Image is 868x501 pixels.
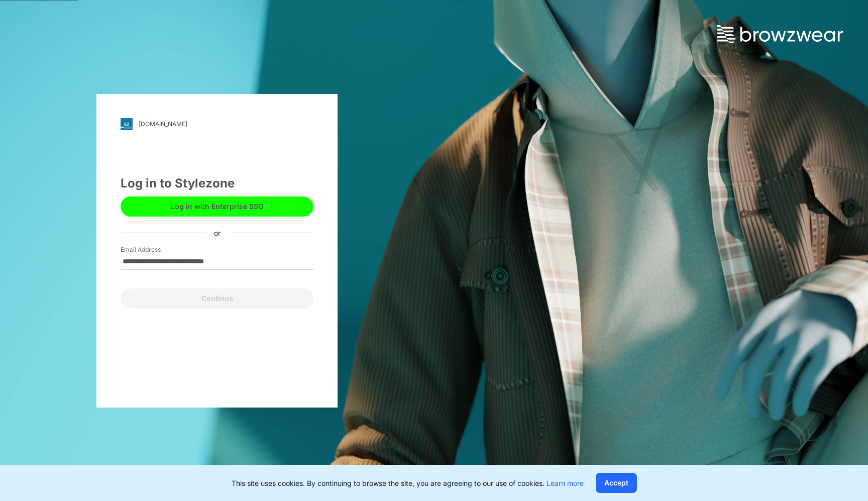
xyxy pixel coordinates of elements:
[232,478,584,488] p: This site uses cookies. By continuing to browse the site, you are agreeing to our use of cookies.
[121,174,313,192] div: Log in to Stylezone
[121,118,133,130] img: svg+xml;base64,PHN2ZyB3aWR0aD0iMjgiIGhlaWdodD0iMjgiIHZpZXdCb3g9IjAgMCAyOCAyOCIgZmlsbD0ibm9uZSIgeG...
[121,245,191,254] label: Email Address
[596,473,637,493] button: Accept
[121,196,313,217] button: Log in with Enterprise SSO
[717,25,843,43] img: browzwear-logo.73288ffb.svg
[206,228,229,238] div: or
[121,118,313,130] a: [DOMAIN_NAME]
[547,479,584,487] a: Learn more
[139,120,187,128] div: [DOMAIN_NAME]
